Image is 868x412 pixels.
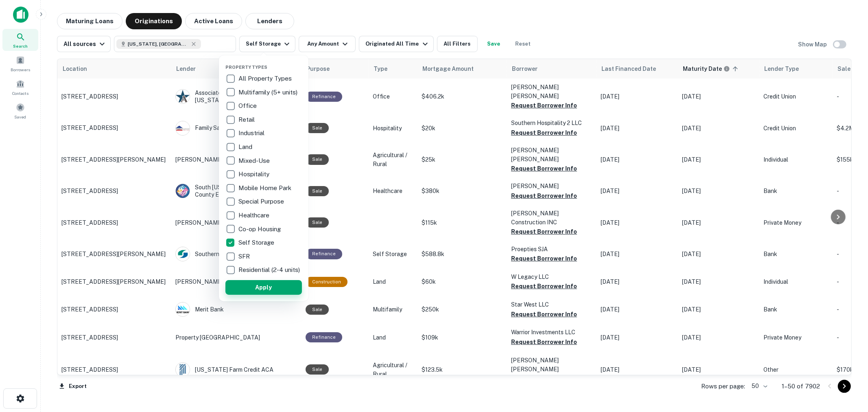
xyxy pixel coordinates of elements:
[238,88,299,97] p: Multifamily (5+ units)
[238,224,282,234] p: Co-op Housing
[238,197,286,206] p: Special Purpose
[238,74,293,83] p: All Property Types
[238,210,271,220] p: Healthcare
[827,347,868,386] iframe: Chat Widget
[238,142,254,152] p: Land
[238,101,258,111] p: Office
[225,65,267,70] span: Property Types
[238,265,302,275] p: Residential (2-4 units)
[238,128,266,138] p: Industrial
[225,280,302,295] button: Apply
[238,238,276,248] p: Self Storage
[238,252,251,261] p: SFR
[238,115,256,125] p: Retail
[238,183,293,193] p: Mobile Home Park
[238,156,271,166] p: Mixed-Use
[238,169,271,179] p: Hospitality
